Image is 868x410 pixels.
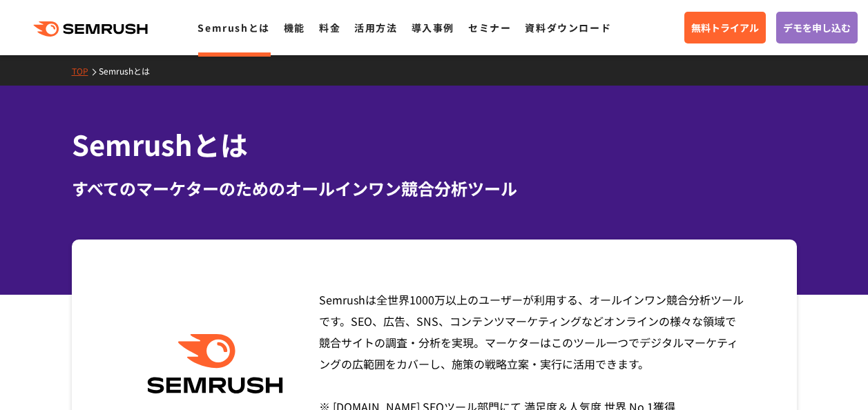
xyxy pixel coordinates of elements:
img: Semrush [140,334,290,394]
div: すべてのマーケターのためのオールインワン競合分析ツール [72,176,797,201]
h1: Semrushとは [72,124,797,165]
a: 活用方法 [354,21,397,35]
a: デモを申し込む [776,12,858,43]
a: Semrushとは [197,21,269,35]
a: セミナー [468,21,511,35]
span: デモを申し込む [783,20,851,35]
a: 料金 [319,21,340,35]
a: 機能 [284,21,305,35]
a: 無料トライアル [684,12,766,43]
a: 導入事例 [412,21,454,35]
span: 無料トライアル [691,20,759,35]
a: Semrushとは [99,65,160,77]
a: 資料ダウンロード [525,21,611,35]
a: TOP [72,65,99,77]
